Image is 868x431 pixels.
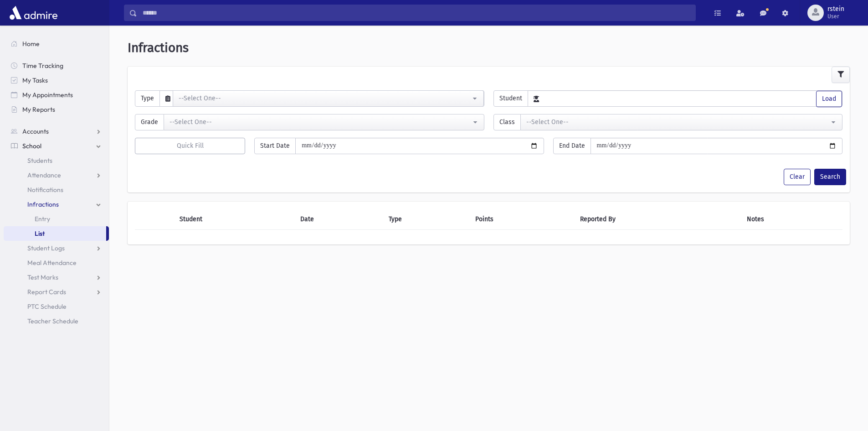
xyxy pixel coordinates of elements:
span: Infractions [27,200,59,208]
th: Notes [741,209,842,230]
span: Teacher Schedule [27,317,78,325]
div: --Select One-- [526,117,830,127]
span: Infractions [128,40,189,55]
a: Students [4,153,109,168]
a: My Appointments [4,88,109,102]
span: Report Cards [27,288,66,296]
span: rstein [827,5,844,13]
button: Load [816,91,842,107]
div: --Select One-- [179,93,471,103]
span: PTC Schedule [27,302,67,311]
a: PTC Schedule [4,299,109,314]
th: Reported By [575,209,741,230]
a: Teacher Schedule [4,314,109,328]
a: Student Logs [4,241,109,255]
div: Quick Fill [141,141,239,151]
a: Meal Attendance [4,255,109,270]
a: Notifications [4,182,109,197]
div: --Select One-- [169,117,471,127]
span: Class [493,114,521,130]
a: Home [4,36,109,51]
button: --Select One-- [164,114,484,130]
a: Test Marks [4,270,109,285]
span: List [35,229,45,238]
span: Notifications [27,186,63,194]
a: Accounts [4,124,109,139]
span: Attendance [27,171,61,179]
span: Accounts [22,127,49,135]
a: Infractions [4,197,109,212]
span: Student Logs [27,244,65,252]
span: User [827,13,844,20]
input: Search [137,5,695,21]
span: Entry [35,215,50,223]
span: School [22,142,41,150]
a: School [4,139,109,153]
span: Student [493,90,528,107]
button: --Select One-- [173,90,484,107]
span: Grade [135,114,164,130]
a: Entry [4,212,109,226]
button: Search [814,169,846,185]
span: Students [27,156,52,165]
span: Time Tracking [22,62,63,70]
span: End Date [553,138,591,154]
a: Attendance [4,168,109,182]
span: Meal Attendance [27,259,77,267]
a: List [4,226,106,241]
a: My Reports [4,102,109,117]
span: Test Marks [27,273,58,281]
button: --Select One-- [520,114,843,130]
button: Quick Fill [135,138,245,154]
a: Report Cards [4,285,109,299]
th: Student [174,209,295,230]
th: Date [295,209,383,230]
img: AdmirePro [7,4,60,22]
span: My Appointments [22,91,73,99]
th: Points [470,209,575,230]
span: Type [135,90,160,107]
a: My Tasks [4,73,109,88]
span: Home [22,40,40,48]
th: Type [383,209,470,230]
span: My Tasks [22,76,48,84]
button: Clear [784,169,811,185]
span: Start Date [254,138,296,154]
span: My Reports [22,105,55,114]
a: Time Tracking [4,58,109,73]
